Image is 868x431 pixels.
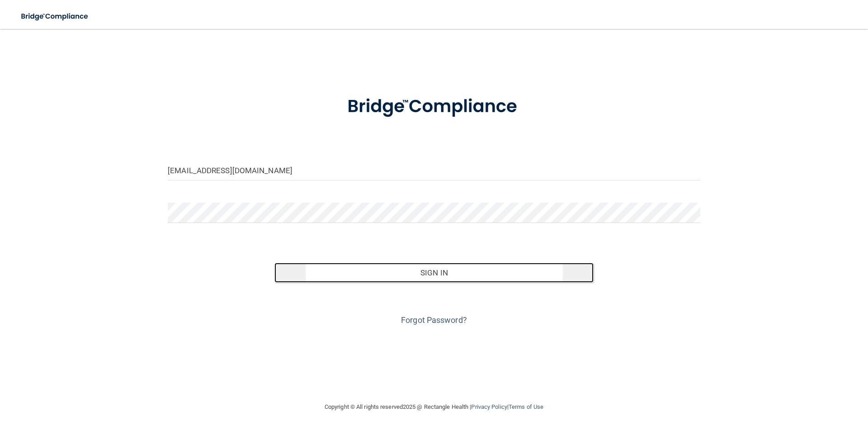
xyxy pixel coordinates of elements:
[274,263,594,283] button: Sign In
[471,403,507,410] a: Privacy Policy
[269,393,599,422] div: Copyright © All rights reserved 2025 @ Rectangle Health | |
[14,7,97,26] img: bridge_compliance_login_screen.278c3ca4.svg
[329,83,539,130] img: bridge_compliance_login_screen.278c3ca4.svg
[401,315,467,325] a: Forgot Password?
[509,403,543,410] a: Terms of Use
[168,160,700,180] input: Email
